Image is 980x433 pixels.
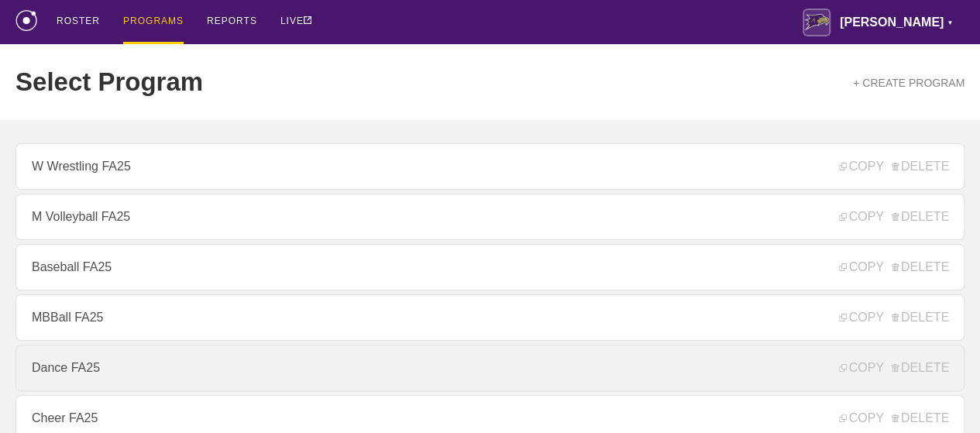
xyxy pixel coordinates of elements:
[947,17,953,29] div: ▼
[15,345,965,391] a: Dance FA25
[839,210,883,224] span: COPY
[839,411,883,425] span: COPY
[15,143,965,190] a: W Wrestling FA25
[903,359,980,433] iframe: Chat Widget
[15,194,965,240] a: M Volleyball FA25
[892,160,949,174] span: DELETE
[839,160,883,174] span: COPY
[892,411,949,425] span: DELETE
[892,260,949,274] span: DELETE
[839,260,883,274] span: COPY
[853,77,965,89] a: + CREATE PROGRAM
[839,311,883,325] span: COPY
[892,361,949,375] span: DELETE
[839,361,883,375] span: COPY
[15,294,965,341] a: MBBall FA25
[892,210,949,224] span: DELETE
[15,10,37,31] img: logo
[803,9,830,36] img: Avila
[892,311,949,325] span: DELETE
[15,244,965,290] a: Baseball FA25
